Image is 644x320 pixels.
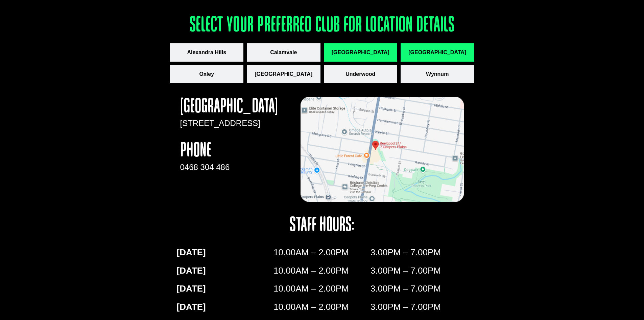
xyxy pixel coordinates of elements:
[371,264,468,277] p: 3.00PM – 7.00PM
[273,246,371,259] p: 10.00AM – 2.00PM
[426,70,449,78] span: Wynnum
[170,15,474,37] h3: Select your preferred club for location details
[371,282,468,295] p: 3.00PM – 7.00PM
[177,300,274,314] p: [DATE]
[273,300,371,314] p: 10.00AM – 2.00PM
[371,246,468,259] p: 3.00PM – 7.00PM
[180,117,287,129] p: [STREET_ADDRESS]
[273,282,371,295] p: 10.00AM – 2.00PM
[180,161,287,173] p: 0468 304 486
[345,70,375,78] span: Underwood
[371,300,468,314] p: 3.00PM – 7.00PM
[180,97,287,117] h4: [GEOGRAPHIC_DATA]
[255,70,312,78] span: [GEOGRAPHIC_DATA]
[177,246,274,259] p: [DATE]
[199,70,214,78] span: Oxley
[273,264,371,277] p: 10.00AM – 2.00PM
[180,141,287,161] h4: phone
[177,264,274,277] p: [DATE]
[408,48,466,57] span: [GEOGRAPHIC_DATA]
[239,215,405,236] h4: staff hours:
[270,48,297,57] span: Calamvale
[177,282,274,295] p: [DATE]
[332,48,389,57] span: [GEOGRAPHIC_DATA]
[187,48,226,57] span: Alexandra Hills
